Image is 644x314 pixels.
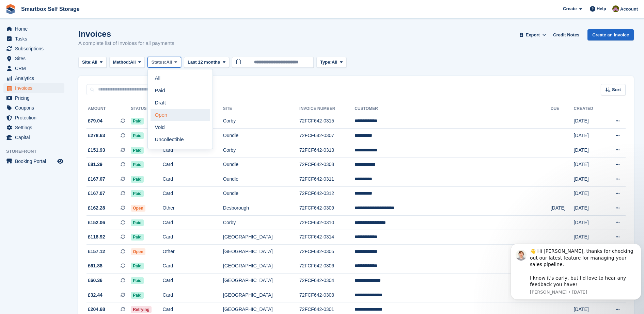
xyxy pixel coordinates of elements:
[163,143,223,158] td: Card
[88,147,105,154] span: £151.93
[299,288,355,302] td: 72FCF642-0303
[163,186,223,201] td: Card
[92,59,97,66] span: All
[131,161,143,168] span: Paid
[131,248,145,255] span: Open
[299,186,355,201] td: 72FCF642-0312
[3,64,64,73] a: menu
[299,259,355,274] td: 72FCF642-0306
[320,59,332,66] span: Type:
[18,3,82,15] a: Smartbox Self Storage
[15,64,56,73] span: CRM
[15,83,56,93] span: Invoices
[299,158,355,172] td: 72FCF642-0308
[551,103,574,114] th: Due
[574,201,604,216] td: [DATE]
[299,172,355,187] td: 72FCF642-0311
[163,245,223,259] td: Other
[223,114,299,129] td: Corby
[3,73,64,83] a: menu
[131,219,143,226] span: Paid
[223,274,299,288] td: [GEOGRAPHIC_DATA]
[151,72,210,84] a: All
[526,32,540,38] span: Export
[223,215,299,230] td: Corby
[163,230,223,245] td: Card
[551,201,574,216] td: [DATE]
[574,215,604,230] td: [DATE]
[550,29,582,40] a: Credit Notes
[15,93,56,103] span: Pricing
[3,123,64,132] a: menu
[88,219,105,226] span: £152.06
[15,44,56,53] span: Subscriptions
[15,73,56,83] span: Analytics
[88,117,103,125] span: £79.04
[574,158,604,172] td: [DATE]
[223,245,299,259] td: [GEOGRAPHIC_DATA]
[223,288,299,302] td: [GEOGRAPHIC_DATA]
[151,97,210,109] a: Draft
[151,133,210,146] a: Uncollectible
[163,274,223,288] td: Card
[223,143,299,158] td: Corby
[88,262,103,269] span: £61.88
[299,143,355,158] td: 72FCF642-0313
[355,103,551,114] th: Customer
[88,277,103,284] span: £60.36
[147,57,181,68] button: Status: All
[597,5,606,12] span: Help
[88,176,105,183] span: £167.07
[163,215,223,230] td: Card
[131,234,143,241] span: Paid
[109,57,145,68] button: Method: All
[78,57,107,68] button: Site: All
[574,172,604,187] td: [DATE]
[131,263,143,269] span: Paid
[88,132,105,139] span: £278.63
[88,248,105,255] span: £157.12
[574,114,604,129] td: [DATE]
[612,86,621,93] span: Sort
[3,44,64,53] a: menu
[223,201,299,216] td: Desborough
[163,158,223,172] td: Card
[574,129,604,143] td: [DATE]
[3,103,64,113] a: menu
[332,59,337,66] span: All
[223,186,299,201] td: Oundle
[223,172,299,187] td: Oundle
[3,93,64,103] a: menu
[299,245,355,259] td: 72FCF642-0305
[223,103,299,114] th: Site
[151,109,210,121] a: Open
[299,129,355,143] td: 72FCF642-0307
[223,230,299,245] td: [GEOGRAPHIC_DATA]
[78,29,174,38] h1: Invoices
[620,6,638,13] span: Account
[15,156,56,166] span: Booking Portal
[163,172,223,187] td: Card
[167,59,172,66] span: All
[131,306,152,313] span: Retrying
[3,34,64,44] a: menu
[78,39,174,47] p: A complete list of invoices for all payments
[15,34,56,44] span: Tasks
[574,143,604,158] td: [DATE]
[151,59,166,66] span: Status:
[3,54,64,63] a: menu
[3,83,64,93] a: menu
[131,147,143,154] span: Paid
[131,118,143,125] span: Paid
[299,103,355,114] th: Invoice Number
[518,29,548,40] button: Export
[131,132,143,139] span: Paid
[163,259,223,274] td: Card
[131,176,143,183] span: Paid
[3,113,64,122] a: menu
[56,157,64,165] a: Preview store
[574,230,604,245] td: [DATE]
[15,113,56,122] span: Protection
